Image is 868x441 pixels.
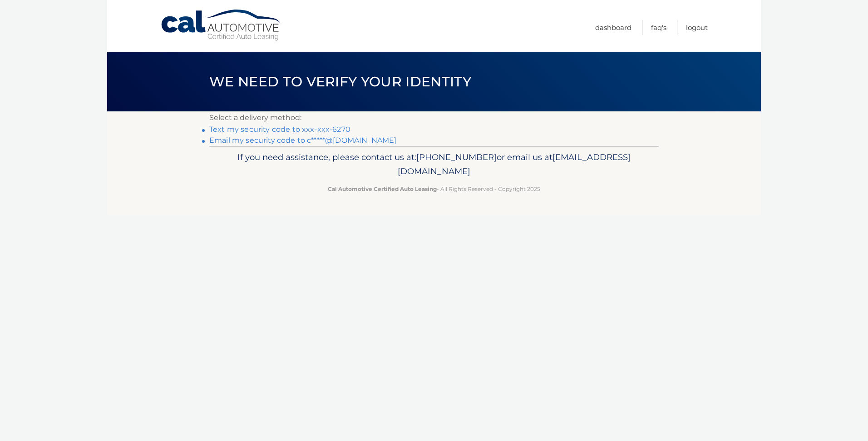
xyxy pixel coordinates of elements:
[209,125,350,134] a: Text my security code to xxx-xxx-6270
[209,111,659,124] p: Select a delivery method:
[160,9,283,41] a: Cal Automotive
[209,73,471,90] span: We need to verify your identity
[416,152,497,162] span: [PHONE_NUMBER]
[215,150,653,179] p: If you need assistance, please contact us at: or email us at
[328,185,437,192] strong: Cal Automotive Certified Auto Leasing
[686,20,708,35] a: Logout
[209,136,396,145] a: Email my security code to c*****@[DOMAIN_NAME]
[215,184,653,194] p: - All Rights Reserved - Copyright 2025
[595,20,631,35] a: Dashboard
[651,20,666,35] a: FAQ's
